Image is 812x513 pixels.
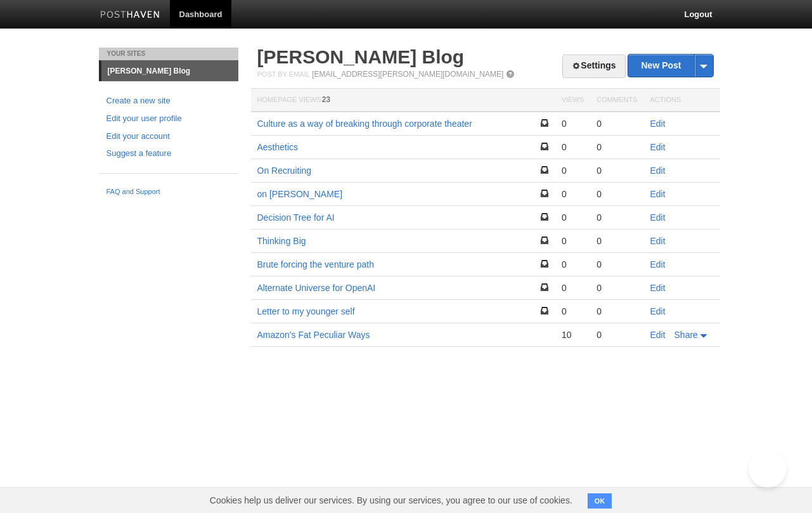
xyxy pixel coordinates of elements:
[650,283,666,293] a: Edit
[650,142,666,152] a: Edit
[650,166,666,176] a: Edit
[100,11,160,20] img: Posthaven-bar
[257,46,465,67] a: [PERSON_NAME] Blog
[562,306,584,317] div: 0
[562,259,584,270] div: 0
[562,118,584,129] div: 0
[644,89,720,112] th: Actions
[101,61,238,81] a: [PERSON_NAME] Blog
[106,94,231,108] a: Create a new site
[596,188,637,200] div: 0
[650,189,666,199] a: Edit
[596,282,637,294] div: 0
[106,186,231,198] a: FAQ and Support
[562,165,584,176] div: 0
[562,235,584,247] div: 0
[749,450,787,488] iframe: Help Scout Beacon - Open
[257,236,306,246] a: Thinking Big
[596,259,637,270] div: 0
[257,189,343,199] a: on [PERSON_NAME]
[257,306,355,316] a: Letter to my younger self
[257,212,335,223] a: Decision Tree for AI
[650,119,666,129] a: Edit
[257,70,310,78] span: Post by Email
[650,306,666,316] a: Edit
[650,259,666,269] a: Edit
[197,488,585,513] span: Cookies help us deliver our services. By using our services, you agree to our use of cookies.
[106,130,231,143] a: Edit your account
[312,70,503,79] a: [EMAIL_ADDRESS][PERSON_NAME][DOMAIN_NAME]
[257,283,376,293] a: Alternate Universe for OpenAI
[562,282,584,294] div: 0
[257,166,312,176] a: On Recruiting
[257,119,472,129] a: Culture as a way of breaking through corporate theater
[596,306,637,317] div: 0
[562,188,584,200] div: 0
[596,212,637,223] div: 0
[596,118,637,129] div: 0
[257,330,370,340] a: Amazon's Fat Peculiar Ways
[322,95,330,104] span: 23
[596,329,637,341] div: 0
[562,55,625,78] a: Settings
[596,235,637,247] div: 0
[99,48,238,60] li: Your Sites
[555,89,590,112] th: Views
[588,493,612,509] button: OK
[628,55,712,77] a: New Post
[106,147,231,160] a: Suggest a feature
[650,236,666,246] a: Edit
[674,330,698,340] span: Share
[650,330,666,340] a: Edit
[106,112,231,126] a: Edit your user profile
[562,141,584,153] div: 0
[596,141,637,153] div: 0
[596,165,637,176] div: 0
[562,212,584,223] div: 0
[562,329,584,341] div: 10
[590,89,643,112] th: Comments
[257,142,299,152] a: Aesthetics
[251,89,555,112] th: Homepage Views
[257,259,374,269] a: Brute forcing the venture path
[650,212,666,223] a: Edit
